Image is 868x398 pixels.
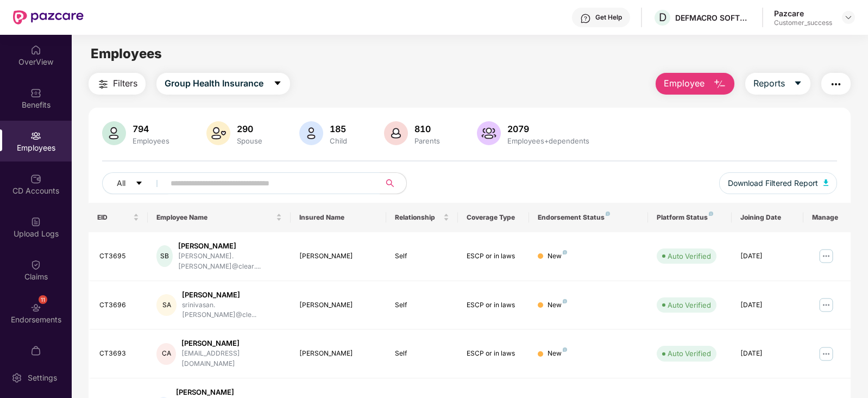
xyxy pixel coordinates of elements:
div: [PERSON_NAME] [178,241,282,251]
img: svg+xml;base64,PHN2ZyB4bWxucz0iaHR0cDovL3d3dy53My5vcmcvMjAwMC9zdmciIHhtbG5zOnhsaW5rPSJodHRwOi8vd3... [384,121,408,145]
div: [PERSON_NAME].[PERSON_NAME]@clear.... [178,251,282,272]
th: Coverage Type [458,203,530,232]
img: svg+xml;base64,PHN2ZyBpZD0iRW5kb3JzZW1lbnRzIiB4bWxucz0iaHR0cDovL3d3dy53My5vcmcvMjAwMC9zdmciIHdpZH... [30,302,41,313]
img: New Pazcare Logo [13,10,84,24]
div: CT3693 [99,349,140,359]
div: Platform Status [657,213,723,222]
div: Employees [130,136,172,145]
div: Settings [24,372,60,383]
div: 2079 [505,123,592,134]
div: Self [395,349,449,359]
th: Insured Name [291,203,386,232]
div: [PERSON_NAME] [299,349,377,359]
img: manageButton [817,345,835,363]
div: Self [395,300,449,310]
div: [PERSON_NAME] [299,251,377,262]
img: svg+xml;base64,PHN2ZyB4bWxucz0iaHR0cDovL3d3dy53My5vcmcvMjAwMC9zdmciIHdpZHRoPSI4IiBoZWlnaHQ9IjgiIH... [563,250,567,254]
div: Auto Verified [668,251,711,262]
div: 11 [39,295,47,304]
span: Group Health Insurance [165,77,263,90]
div: [DATE] [740,349,795,359]
span: caret-down [135,179,143,188]
span: Reports [753,77,785,90]
div: SB [156,245,173,267]
div: Auto Verified [668,300,711,310]
span: caret-down [794,79,802,89]
th: Relationship [386,203,458,232]
span: search [380,179,401,188]
span: EID [97,213,131,222]
img: svg+xml;base64,PHN2ZyB4bWxucz0iaHR0cDovL3d3dy53My5vcmcvMjAwMC9zdmciIHdpZHRoPSI4IiBoZWlnaHQ9IjgiIH... [563,347,567,352]
img: svg+xml;base64,PHN2ZyB4bWxucz0iaHR0cDovL3d3dy53My5vcmcvMjAwMC9zdmciIHdpZHRoPSIyNCIgaGVpZ2h0PSIyNC... [829,78,842,91]
div: New [548,251,567,262]
span: All [117,177,125,189]
img: svg+xml;base64,PHN2ZyBpZD0iQ0RfQWNjb3VudHMiIGRhdGEtbmFtZT0iQ0QgQWNjb3VudHMiIHhtbG5zPSJodHRwOi8vd3... [30,173,41,184]
button: Reportscaret-down [745,73,810,95]
div: [EMAIL_ADDRESS][DOMAIN_NAME] [181,349,282,369]
div: Parents [412,136,442,145]
div: Pazcare [774,8,832,18]
img: svg+xml;base64,PHN2ZyBpZD0iRHJvcGRvd24tMzJ4MzIiIHhtbG5zPSJodHRwOi8vd3d3LnczLm9yZy8yMDAwL3N2ZyIgd2... [844,13,853,22]
div: CA [156,343,176,365]
div: 810 [412,123,442,134]
img: svg+xml;base64,PHN2ZyB4bWxucz0iaHR0cDovL3d3dy53My5vcmcvMjAwMC9zdmciIHhtbG5zOnhsaW5rPSJodHRwOi8vd3... [206,121,230,145]
img: svg+xml;base64,PHN2ZyB4bWxucz0iaHR0cDovL3d3dy53My5vcmcvMjAwMC9zdmciIHhtbG5zOnhsaW5rPSJodHRwOi8vd3... [102,121,126,145]
span: D [659,11,666,24]
div: ESCP or in laws [467,349,521,359]
img: svg+xml;base64,PHN2ZyB4bWxucz0iaHR0cDovL3d3dy53My5vcmcvMjAwMC9zdmciIHdpZHRoPSI4IiBoZWlnaHQ9IjgiIH... [709,212,713,216]
div: [PERSON_NAME] [181,338,282,349]
span: Relationship [395,213,441,222]
img: manageButton [817,247,835,265]
div: ESCP or in laws [467,251,521,262]
img: svg+xml;base64,PHN2ZyBpZD0iSGVscC0zMngzMiIgeG1sbnM9Imh0dHA6Ly93d3cudzMub3JnLzIwMDAvc3ZnIiB3aWR0aD... [580,13,591,24]
span: Employees [91,46,162,61]
div: CT3696 [99,300,140,310]
img: svg+xml;base64,PHN2ZyB4bWxucz0iaHR0cDovL3d3dy53My5vcmcvMjAwMC9zdmciIHdpZHRoPSIyNCIgaGVpZ2h0PSIyNC... [97,78,110,91]
th: Manage [803,203,851,232]
img: svg+xml;base64,PHN2ZyB4bWxucz0iaHR0cDovL3d3dy53My5vcmcvMjAwMC9zdmciIHhtbG5zOnhsaW5rPSJodHRwOi8vd3... [299,121,323,145]
div: New [548,300,567,310]
span: caret-down [273,79,282,89]
img: svg+xml;base64,PHN2ZyB4bWxucz0iaHR0cDovL3d3dy53My5vcmcvMjAwMC9zdmciIHdpZHRoPSI4IiBoZWlnaHQ9IjgiIH... [563,299,567,303]
div: 290 [235,123,265,134]
div: Get Help [595,13,622,22]
div: New [548,349,567,359]
span: Filters [113,77,137,90]
img: svg+xml;base64,PHN2ZyBpZD0iVXBsb2FkX0xvZ3MiIGRhdGEtbmFtZT0iVXBsb2FkIExvZ3MiIHhtbG5zPSJodHRwOi8vd3... [30,216,41,227]
img: svg+xml;base64,PHN2ZyB4bWxucz0iaHR0cDovL3d3dy53My5vcmcvMjAwMC9zdmciIHdpZHRoPSI4IiBoZWlnaHQ9IjgiIH... [606,212,610,216]
th: Employee Name [148,203,291,232]
span: Employee Name [156,213,274,222]
div: ESCP or in laws [467,300,521,310]
button: Filters [89,73,146,95]
img: svg+xml;base64,PHN2ZyBpZD0iSG9tZSIgeG1sbnM9Imh0dHA6Ly93d3cudzMub3JnLzIwMDAvc3ZnIiB3aWR0aD0iMjAiIG... [30,45,41,55]
div: [PERSON_NAME] [299,300,377,310]
img: svg+xml;base64,PHN2ZyB4bWxucz0iaHR0cDovL3d3dy53My5vcmcvMjAwMC9zdmciIHhtbG5zOnhsaW5rPSJodHRwOi8vd3... [823,179,829,186]
div: 185 [328,123,349,134]
img: svg+xml;base64,PHN2ZyBpZD0iU2V0dGluZy0yMHgyMCIgeG1sbnM9Imh0dHA6Ly93d3cudzMub3JnLzIwMDAvc3ZnIiB3aW... [11,372,22,383]
button: search [380,172,407,194]
img: svg+xml;base64,PHN2ZyB4bWxucz0iaHR0cDovL3d3dy53My5vcmcvMjAwMC9zdmciIHhtbG5zOnhsaW5rPSJodHRwOi8vd3... [713,78,726,91]
span: Download Filtered Report [728,177,818,189]
div: [DATE] [740,300,795,310]
button: Allcaret-down [102,172,168,194]
span: Employee [664,77,705,90]
div: Self [395,251,449,262]
img: svg+xml;base64,PHN2ZyBpZD0iTXlfT3JkZXJzIiBkYXRhLW5hbWU9Ik15IE9yZGVycyIgeG1sbnM9Imh0dHA6Ly93d3cudz... [30,345,41,356]
div: Endorsement Status [538,213,639,222]
img: svg+xml;base64,PHN2ZyBpZD0iQ2xhaW0iIHhtbG5zPSJodHRwOi8vd3d3LnczLm9yZy8yMDAwL3N2ZyIgd2lkdGg9IjIwIi... [30,259,41,270]
img: svg+xml;base64,PHN2ZyBpZD0iRW1wbG95ZWVzIiB4bWxucz0iaHR0cDovL3d3dy53My5vcmcvMjAwMC9zdmciIHdpZHRoPS... [30,130,41,141]
div: CT3695 [99,251,140,262]
th: Joining Date [732,203,803,232]
div: srinivasan.[PERSON_NAME]@cle... [182,300,282,321]
div: 794 [130,123,172,134]
div: Spouse [235,136,265,145]
img: svg+xml;base64,PHN2ZyB4bWxucz0iaHR0cDovL3d3dy53My5vcmcvMjAwMC9zdmciIHhtbG5zOnhsaW5rPSJodHRwOi8vd3... [477,121,501,145]
div: SA [156,294,177,316]
div: [PERSON_NAME] [176,387,282,397]
th: EID [89,203,148,232]
div: Child [328,136,349,145]
img: manageButton [817,296,835,314]
div: DEFMACRO SOFTWARE PRIVATE LIMITED [675,13,751,23]
button: Group Health Insurancecaret-down [156,73,290,95]
div: [DATE] [740,251,795,262]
